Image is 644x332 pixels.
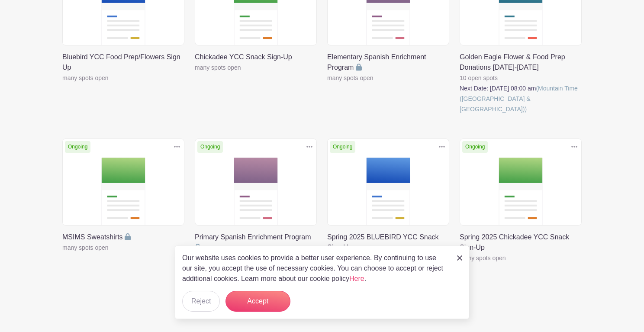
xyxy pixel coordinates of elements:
button: Reject [182,291,220,312]
button: Accept [225,291,290,312]
p: Our website uses cookies to provide a better user experience. By continuing to use our site, you ... [182,253,448,284]
p: MSIMS Sweatshirts [62,232,184,242]
a: Here [349,275,364,282]
img: close_button-5f87c8562297e5c2d7936805f587ecaba9071eb48480494691a3f1689db116b3.svg [457,255,462,261]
